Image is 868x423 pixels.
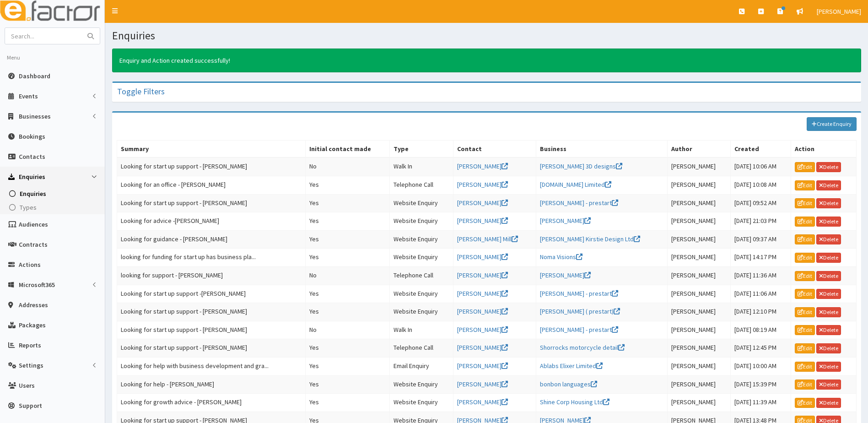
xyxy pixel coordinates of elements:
td: Website Enquiry [390,285,453,303]
td: [PERSON_NAME] [667,357,730,375]
td: Yes [306,285,390,303]
td: No [306,266,390,285]
td: Telephone Call [390,266,453,285]
td: [DATE] 12:45 PM [730,339,791,358]
td: [DATE] 15:39 PM [730,375,791,394]
span: Contracts [19,240,48,249]
td: Looking for start up support - [PERSON_NAME] [117,339,306,358]
a: Edit [795,162,815,172]
td: [PERSON_NAME] [667,230,730,249]
td: Walk In [390,157,453,176]
td: Yes [306,394,390,412]
td: Looking for start up support - [PERSON_NAME] [117,157,306,176]
th: Type [390,141,453,158]
span: Packages [19,321,46,329]
a: [PERSON_NAME] - prestart [540,199,618,207]
span: Contacts [19,152,45,161]
td: Yes [306,194,390,212]
a: Edit [795,217,815,227]
th: Author [667,141,730,158]
a: Delete [816,307,841,317]
span: Users [19,381,35,390]
td: Telephone Call [390,339,453,358]
a: Edit [795,271,815,281]
a: [PERSON_NAME] Mill [457,235,518,243]
a: Enquiries [2,187,105,201]
a: Create Enquiry [807,117,857,131]
a: Delete [816,362,841,372]
a: [PERSON_NAME] Kirstie Design Ltd [540,235,640,243]
td: Yes [306,375,390,394]
a: [PERSON_NAME] [457,380,508,388]
td: [DATE] 11:39 AM [730,394,791,412]
a: Delete [816,289,841,299]
a: [PERSON_NAME] [457,398,508,406]
span: Audiences [19,220,48,228]
span: Businesses [19,112,51,120]
a: Edit [795,234,815,244]
td: [DATE] 14:17 PM [730,249,791,267]
td: [PERSON_NAME] [667,321,730,339]
td: Website Enquiry [390,212,453,231]
td: [DATE] 09:52 AM [730,194,791,212]
td: [DATE] 10:06 AM [730,157,791,176]
span: Enquiries [19,173,45,181]
td: [DATE] 10:08 AM [730,176,791,194]
td: [PERSON_NAME] [667,339,730,358]
td: Website Enquiry [390,249,453,267]
a: Edit [795,398,815,408]
td: Looking for help with business development and gra... [117,357,306,375]
a: Ablabs Elixer Limited [540,362,603,370]
a: Shorrocks motorcycle detail [540,343,625,352]
h1: Enquiries [112,30,861,42]
a: Edit [795,289,815,299]
td: [PERSON_NAME] [667,303,730,321]
a: Delete [816,325,841,335]
a: [PERSON_NAME] [457,162,508,170]
td: looking for funding for start up has business pla... [117,249,306,267]
span: Addresses [19,301,48,309]
a: [PERSON_NAME] [457,362,508,370]
td: Yes [306,230,390,249]
td: No [306,157,390,176]
td: [PERSON_NAME] [667,212,730,231]
td: [DATE] 12:10 PM [730,303,791,321]
span: Events [19,92,38,100]
td: Yes [306,303,390,321]
a: [PERSON_NAME] 3D designs [540,162,622,170]
td: Walk In [390,321,453,339]
td: [DATE] 11:36 AM [730,266,791,285]
a: Delete [816,180,841,190]
td: Yes [306,212,390,231]
td: Looking for guidance - [PERSON_NAME] [117,230,306,249]
a: Edit [795,180,815,190]
a: [PERSON_NAME] [540,217,591,225]
th: Created [730,141,791,158]
td: Looking for an office - [PERSON_NAME] [117,176,306,194]
a: Types [2,201,105,214]
td: Telephone Call [390,176,453,194]
a: [PERSON_NAME] [457,217,508,225]
th: Business [536,141,667,158]
a: [PERSON_NAME] [457,325,508,334]
th: Action [791,141,856,158]
span: Types [20,203,37,211]
td: [PERSON_NAME] [667,394,730,412]
td: Looking for start up support - [PERSON_NAME] [117,303,306,321]
td: [PERSON_NAME] [667,157,730,176]
a: Delete [816,253,841,263]
a: Noma Visions [540,253,582,261]
span: Bookings [19,132,45,141]
a: bonbon languages [540,380,597,388]
a: Edit [795,380,815,390]
a: [PERSON_NAME] [457,289,508,298]
td: [DATE] 08:19 AM [730,321,791,339]
a: [PERSON_NAME] [457,199,508,207]
td: Looking for help - [PERSON_NAME] [117,375,306,394]
td: Looking for start up support -[PERSON_NAME] [117,285,306,303]
a: Edit [795,343,815,353]
a: Edit [795,253,815,263]
td: Yes [306,339,390,358]
a: [PERSON_NAME] [540,271,591,279]
span: Actions [19,260,41,269]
